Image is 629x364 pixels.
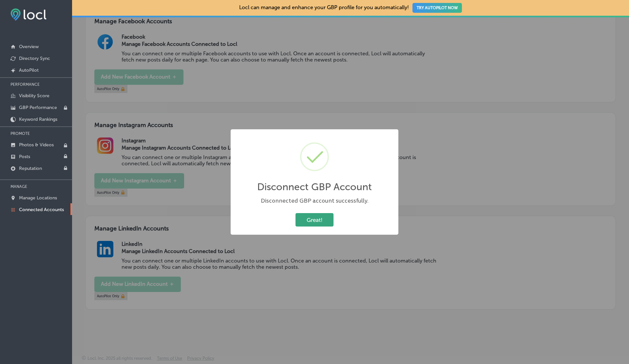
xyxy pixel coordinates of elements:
p: Reputation [19,166,42,171]
p: Connected Accounts [19,207,64,212]
p: GBP Performance [19,105,57,110]
p: Overview [19,44,39,49]
p: Keyword Rankings [19,117,57,122]
p: Directory Sync [19,56,50,61]
p: Posts [19,154,30,159]
img: fda3e92497d09a02dc62c9cd864e3231.png [10,9,47,21]
p: Manage Locations [19,195,57,201]
div: Disconnected GBP account successfully. [237,197,392,205]
p: Visibility Score [19,93,49,99]
button: TRY AUTOPILOT NOW [412,3,462,13]
p: Photos & Videos [19,142,54,148]
button: Great! [295,213,334,227]
p: AutoPilot [19,67,39,73]
h2: Disconnect GBP Account [257,181,372,193]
